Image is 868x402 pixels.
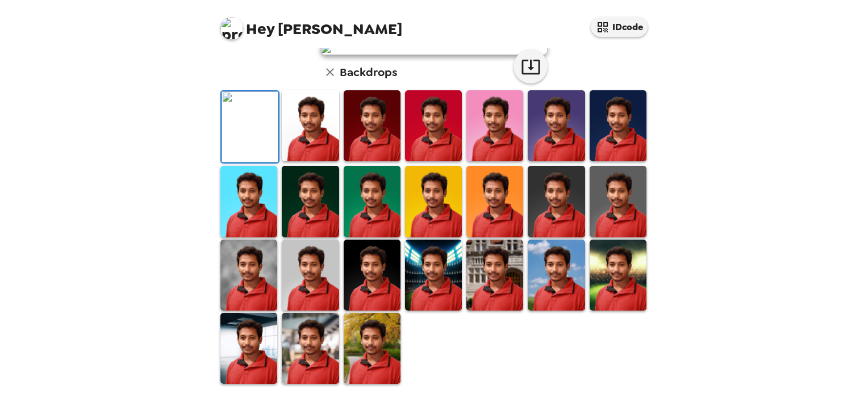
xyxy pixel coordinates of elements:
[220,17,243,40] img: profile pic
[591,17,648,37] button: IDcode
[340,63,397,81] h6: Backdrops
[222,91,278,162] img: Original
[220,11,402,37] span: [PERSON_NAME]
[246,19,274,39] span: Hey
[320,43,548,55] img: user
